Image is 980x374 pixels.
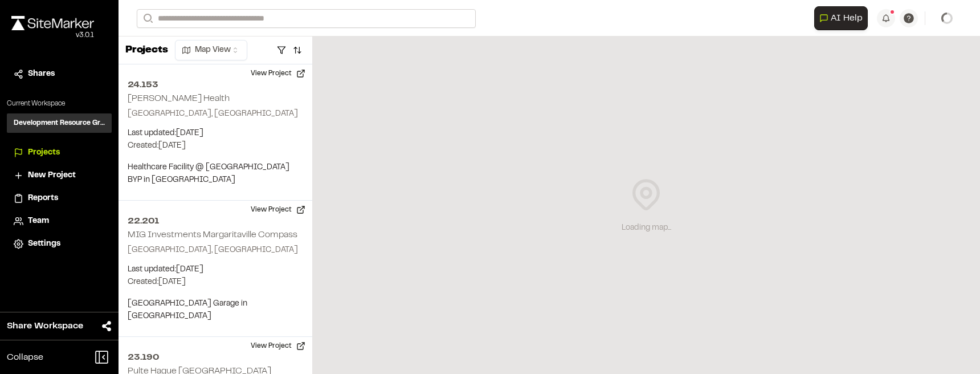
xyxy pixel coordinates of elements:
p: Healthcare Facility @ [GEOGRAPHIC_DATA] BYP in [GEOGRAPHIC_DATA] [128,161,303,186]
span: Shares [28,68,55,80]
div: Open AI Assistant [814,6,872,30]
span: New Project [28,169,76,182]
a: Settings [14,238,105,250]
p: [GEOGRAPHIC_DATA], [GEOGRAPHIC_DATA] [128,244,303,257]
p: Created: [DATE] [128,140,303,152]
button: Open AI Assistant [814,6,868,30]
h2: [PERSON_NAME] Health [128,95,230,103]
a: New Project [14,169,105,182]
span: Team [28,215,49,227]
span: Projects [28,147,60,159]
span: Share Workspace [7,319,83,333]
p: Last updated: [DATE] [128,127,303,140]
img: rebrand.png [11,16,94,30]
a: Team [14,215,105,227]
span: Collapse [7,351,43,364]
h2: 22.201 [128,214,303,228]
button: View Project [244,337,312,355]
a: Projects [14,147,105,159]
div: Oh geez...please don't... [11,30,94,40]
div: Loading map... [622,222,671,234]
p: Current Workspace [7,99,112,109]
p: [GEOGRAPHIC_DATA] Garage in [GEOGRAPHIC_DATA] [128,298,303,323]
h3: Development Resource Group [14,118,105,128]
h2: 23.190 [128,351,303,364]
button: View Project [244,64,312,83]
p: Created: [DATE] [128,276,303,288]
button: View Project [244,201,312,219]
span: Reports [28,192,58,205]
span: AI Help [831,11,863,25]
p: Projects [125,43,168,58]
a: Reports [14,192,105,205]
a: Shares [14,68,105,80]
h2: 24.153 [128,78,303,92]
p: Last updated: [DATE] [128,263,303,276]
p: [GEOGRAPHIC_DATA], [GEOGRAPHIC_DATA] [128,108,303,120]
h2: MIG Investments Margaritaville Compass [128,231,297,239]
span: Settings [28,238,60,250]
button: Search [137,9,157,28]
